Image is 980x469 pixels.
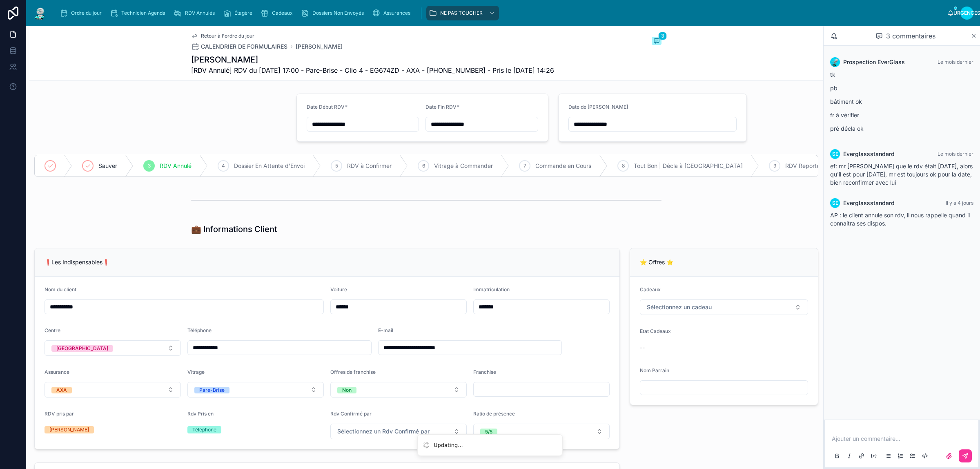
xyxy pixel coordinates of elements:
[473,411,515,417] font: Ratio de présence
[347,162,392,169] font: RDV à Confirmer
[307,104,345,110] font: Date Début RDV
[440,10,483,16] font: NE PAS TOUCHER
[45,369,69,375] font: Assurance
[71,10,102,16] font: Ordre du jour
[640,344,645,352] span: --
[148,163,151,169] font: 3
[661,33,664,39] font: 3
[191,55,258,65] font: [PERSON_NAME]
[330,382,467,398] button: Bouton de sélection
[652,37,661,47] button: 3
[568,104,628,110] font: Date de [PERSON_NAME]
[187,369,205,375] font: Vitrage
[312,10,364,16] font: Dossiers Non Envoyés
[330,424,467,439] button: Bouton de sélection
[535,162,591,169] font: Commande en Cours
[234,10,252,16] font: Étagère
[187,411,214,417] font: Rdv Pris en
[45,411,74,417] font: RDV pris par
[843,199,870,206] font: Everglass
[98,162,117,169] font: Sauver
[45,259,109,266] font: ❗Les Indispensables❗
[473,424,610,439] button: Bouton de sélection
[473,369,496,375] font: Franchise
[192,426,216,433] div: Téléphone
[258,6,298,20] a: Cadeaux
[383,10,410,16] font: Assurances
[886,32,935,40] font: 3 commentaires
[422,163,425,169] font: 6
[843,58,876,65] font: Prospection
[843,150,870,157] font: Everglass
[56,387,67,393] font: AXA
[640,328,671,334] font: Etat Cadeaux
[938,59,973,65] font: Le mois dernier
[640,367,669,373] font: Nom Parrain
[434,162,493,169] font: Vitrage à Commander
[191,42,287,51] a: CALENDRIER DE FORMULAIRES
[634,162,743,169] font: Tout Bon | Décla à [GEOGRAPHIC_DATA]
[426,6,499,20] a: NE PAS TOUCHER
[830,71,835,78] font: tk
[640,259,673,266] font: ⭐ Offres ⭐
[830,163,973,186] font: ef: mr [PERSON_NAME] que le rdv était [DATE], alors qu'il est pour [DATE], mr est toujours ok pou...
[647,304,712,310] font: Sélectionnez un cadeau
[191,33,254,39] a: Retour à l'ordre du jour
[330,411,372,417] font: Rdv Confirmé par
[330,286,347,293] font: Voiture
[622,163,625,169] font: 8
[121,10,165,16] font: Technicien Agenda
[335,163,338,169] font: 5
[191,224,277,234] font: 💼 Informations Client
[201,43,287,50] font: CALENDRIER DE FORMULAIRES
[342,387,352,393] font: Non
[33,7,47,20] img: Logo de l'application
[434,441,463,449] div: Updating...
[473,286,510,293] font: Immatriculation
[296,43,343,50] font: [PERSON_NAME]
[640,299,808,315] button: Bouton de sélection
[201,33,254,39] font: Retour à l'ordre du jour
[45,327,60,333] font: Centre
[199,387,225,393] font: Pare-Brise
[56,345,108,351] font: [GEOGRAPHIC_DATA]
[830,98,862,105] font: bâtiment ok
[220,6,258,20] a: Étagère
[160,162,192,169] font: RDV Annulé
[107,6,171,20] a: Technicien Agenda
[938,151,973,157] font: Le mois dernier
[425,104,457,110] font: Date Fin RDV
[191,66,554,74] font: [RDV Annulé] RDV du [DATE] 17:00 - Pare-Brise - Clio 4 - EG674ZD - AXA - [PHONE_NUMBER] - Pris le...
[773,163,776,169] font: 9
[222,163,225,169] font: 4
[187,327,212,333] font: Téléphone
[171,6,220,20] a: RDV Annulés
[370,6,416,20] a: Assurances
[870,199,895,206] font: standard
[45,340,181,356] button: Bouton de sélection
[185,10,215,16] font: RDV Annulés
[523,163,526,169] font: 7
[234,162,305,169] font: Dossier En Attente d'Envoi
[870,150,895,157] font: standard
[830,212,970,227] font: AP : le client annule son rdv, il nous rappelle quand il connaitra ses dispos.
[832,200,838,206] font: SE
[785,162,878,169] font: RDV Reporté | RDV à Confirmateur
[57,6,107,20] a: Ordre du jour
[830,112,859,118] font: fr à vérifier
[298,6,370,20] a: Dossiers Non Envoyés
[830,125,864,132] font: pré décla ok
[54,4,947,22] div: contenu déroulant
[45,286,76,293] font: Nom du client
[640,286,661,293] font: Cadeaux
[272,10,293,16] font: Cadeaux
[946,200,973,206] font: Il y a 4 jours
[187,382,324,398] button: Bouton de sélection
[296,42,343,51] a: [PERSON_NAME]
[45,382,181,398] button: Bouton de sélection
[830,85,837,92] font: pb
[878,58,905,65] font: EverGlass
[378,327,393,333] font: E-mail
[337,428,430,435] font: Sélectionnez un Rdv Confirmé par
[832,151,838,157] font: SE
